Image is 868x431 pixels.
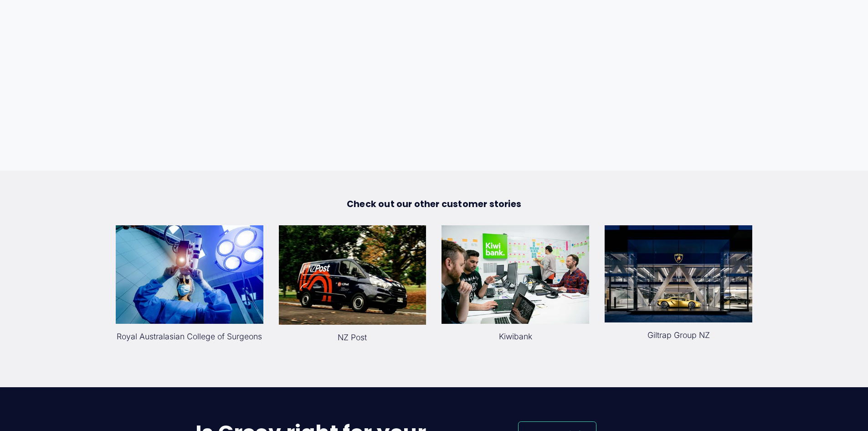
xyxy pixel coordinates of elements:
p: Giltrap Group NZ [605,330,752,341]
p: Royal Australasian College of Surgeons [116,331,263,343]
a: Photo of a surgeon in an operation room peering from the point of view of a patient [116,225,263,324]
p: NZ Post [279,332,426,343]
p: Kiwibank [442,331,589,343]
a: Photo of Kiwibank employees working at the office in front of laptops. In the background there is... [442,225,589,324]
p: — , [PERSON_NAME][GEOGRAPHIC_DATA] Australia’s Learning and Organisational Development Manager [275,104,593,138]
a: Photo of a NZ Post courier van moving on the road amongst some trees [279,225,426,325]
a: Photo of a car showroom with a yellow Lamborghini inside [605,225,752,322]
strong: [PERSON_NAME] [284,104,352,114]
strong: Check out our other customer stories [347,198,521,210]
